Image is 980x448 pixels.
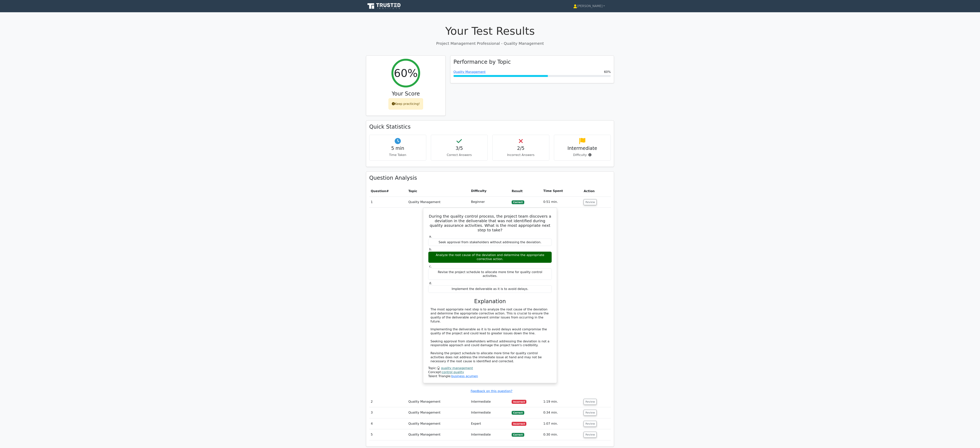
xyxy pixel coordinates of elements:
h3: Explanation [430,298,550,305]
td: 1:07 min. [542,418,582,429]
span: d. [429,281,432,285]
td: Expert [470,418,510,429]
th: # [369,186,407,197]
div: The most appropriate next step is to analyze the root cause of the deviation and determine the ap... [430,308,550,363]
h3: Quick Statistics [369,124,611,130]
h1: Your Test Results [366,24,614,37]
h4: Intermediate [557,146,608,151]
h4: 5 min [372,146,423,151]
div: Revise the project schedule to allocate more time for quality control activities. [428,268,552,280]
button: Review [584,410,597,416]
th: Topic [407,186,470,197]
td: 0:51 min. [542,197,582,207]
td: Quality Management [407,418,470,429]
th: Action [582,186,611,197]
h3: Performance by Topic [453,59,511,65]
td: 1 [369,197,407,207]
p: Difficulty [557,153,608,157]
h4: 2/5 [496,146,546,151]
a: [PERSON_NAME] [564,2,614,10]
a: quality management [441,366,473,370]
h2: 60% [394,67,418,79]
td: 3 [369,407,407,418]
span: c. [429,264,432,268]
td: 2 [369,396,407,407]
td: Intermediate [470,396,510,407]
span: b. [429,247,432,251]
span: Question [371,189,386,193]
a: Feedback on this question? [471,389,512,393]
td: 1:19 min. [542,396,582,407]
span: Incorrect [512,422,526,426]
h3: Question Analysis [369,175,611,181]
p: Correct Answers [434,153,485,157]
div: Seek approval from stakeholders without addressing the deviation. [428,239,552,246]
td: Quality Management [407,407,470,418]
span: Incorrect [512,400,526,404]
span: a. [429,235,432,238]
td: 0:30 min. [542,429,582,440]
a: business acumen [451,374,478,378]
td: Quality Management [407,197,470,207]
button: Review [584,199,597,205]
a: Quality Management [453,70,486,74]
td: 0:34 min. [542,407,582,418]
span: Correct [512,411,524,415]
p: Time Taken [372,153,423,157]
td: Intermediate [470,429,510,440]
p: Incorrect Answers [496,153,546,157]
button: Review [584,421,597,427]
span: Correct [512,433,524,437]
td: Beginner [470,197,510,207]
th: Difficulty [470,186,510,197]
h5: During the quality control process, the project team discovers a deviation in the deliverable tha... [428,214,552,232]
td: Intermediate [470,407,510,418]
div: Analyze the root cause of the deviation and determine the appropriate corrective action. [428,251,552,263]
a: control quality [442,370,464,374]
div: Topic: [428,366,552,370]
th: Time Spent [542,186,582,197]
span: 60% [604,70,611,74]
td: 5 [369,429,407,440]
td: Quality Management [407,429,470,440]
button: Review [584,399,597,405]
h3: Your Score [369,91,442,97]
span: Correct [512,200,524,204]
div: Concept: [428,370,552,374]
div: Talent Triangle: [428,366,552,378]
td: Quality Management [407,396,470,407]
p: Project Management Professional - Quality Management [366,41,614,46]
div: Keep practicing! [389,98,423,109]
th: Result [510,186,542,197]
td: 4 [369,418,407,429]
h4: 3/5 [434,146,485,151]
div: Implement the deliverable as it is to avoid delays. [428,285,552,293]
button: Review [584,432,597,438]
